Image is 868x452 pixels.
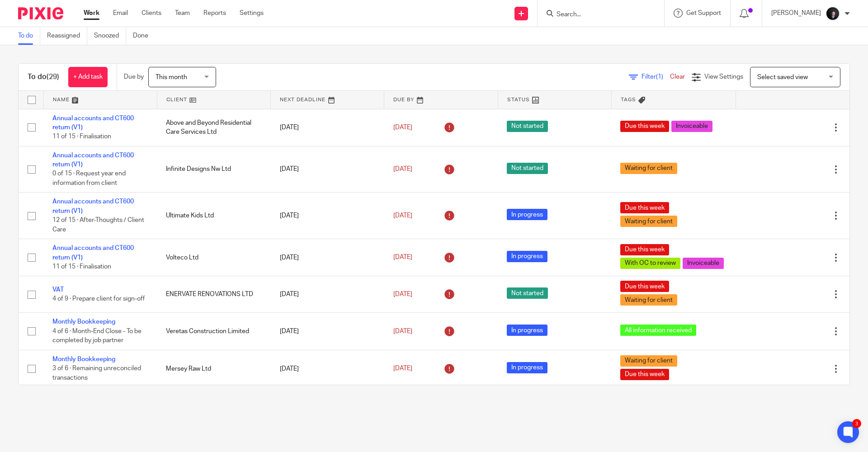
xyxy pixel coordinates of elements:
[852,419,861,428] div: 3
[620,294,677,306] span: Waiting for client
[271,313,384,350] td: [DATE]
[52,366,141,381] span: 3 of 6 · Remaining unreconciled transactions
[757,74,808,80] span: Select saved view
[18,7,63,19] img: Pixie
[620,258,680,269] span: With OC to review
[84,9,99,18] a: Work
[52,217,144,233] span: 12 of 15 · After-Thoughts / Client Care
[393,291,412,297] span: [DATE]
[157,146,270,193] td: Infinite Designs Nw Ltd
[28,72,59,82] h1: To do
[240,9,264,18] a: Settings
[18,27,40,45] a: To do
[52,328,142,344] span: 4 of 6 · Month-End Close - To be completed by job partner
[47,27,87,45] a: Reassigned
[620,216,677,227] span: Waiting for client
[620,121,669,132] span: Due this week
[271,193,384,239] td: [DATE]
[826,6,840,21] img: 455A2509.jpg
[157,313,270,350] td: Veretas Construction Limited
[642,74,670,80] span: Filter
[507,121,548,132] span: Not started
[47,73,59,80] span: (29)
[656,74,663,80] span: (1)
[124,72,144,81] p: Due by
[52,115,134,131] a: Annual accounts and CT600 return (V1)
[620,355,677,367] span: Waiting for client
[671,121,712,132] span: Invoiceable
[52,287,64,293] a: VAT
[271,350,384,387] td: [DATE]
[52,356,115,363] a: Monthly Bookkeeping
[507,325,547,336] span: In progress
[620,202,669,213] span: Due this week
[94,27,126,45] a: Snoozed
[621,97,636,102] span: Tags
[271,239,384,276] td: [DATE]
[620,369,669,380] span: Due this week
[52,133,111,140] span: 11 of 15 · Finalisation
[68,67,108,87] a: + Add task
[620,325,696,336] span: All information received
[156,74,187,80] span: This month
[142,9,161,18] a: Clients
[393,166,412,172] span: [DATE]
[620,163,677,174] span: Waiting for client
[52,245,134,260] a: Annual accounts and CT600 return (V1)
[507,251,547,262] span: In progress
[271,276,384,313] td: [DATE]
[507,287,548,299] span: Not started
[771,9,821,18] p: [PERSON_NAME]
[157,109,270,146] td: Above and Beyond Residential Care Services Ltd
[620,244,669,255] span: Due this week
[686,10,721,16] span: Get Support
[52,319,115,325] a: Monthly Bookkeeping
[133,27,155,45] a: Done
[52,152,134,168] a: Annual accounts and CT600 return (V1)
[157,350,270,387] td: Mersey Raw Ltd
[157,276,270,313] td: ENERVATE RENOVATIONS LTD
[52,296,145,302] span: 4 of 9 · Prepare client for sign-off
[157,193,270,239] td: Ultimate Kids Ltd
[620,281,669,292] span: Due this week
[393,124,412,131] span: [DATE]
[393,212,412,219] span: [DATE]
[507,209,547,220] span: In progress
[271,146,384,193] td: [DATE]
[52,264,111,270] span: 11 of 15 · Finalisation
[203,9,226,18] a: Reports
[507,362,547,373] span: In progress
[157,239,270,276] td: Volteco Ltd
[683,258,724,269] span: Invoiceable
[113,9,128,18] a: Email
[393,365,412,372] span: [DATE]
[271,109,384,146] td: [DATE]
[670,74,685,80] a: Clear
[52,198,134,214] a: Annual accounts and CT600 return (V1)
[704,74,743,80] span: View Settings
[556,11,637,19] input: Search
[393,328,412,334] span: [DATE]
[393,254,412,261] span: [DATE]
[52,171,126,187] span: 0 of 15 · Request year end information from client
[507,163,548,174] span: Not started
[175,9,190,18] a: Team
